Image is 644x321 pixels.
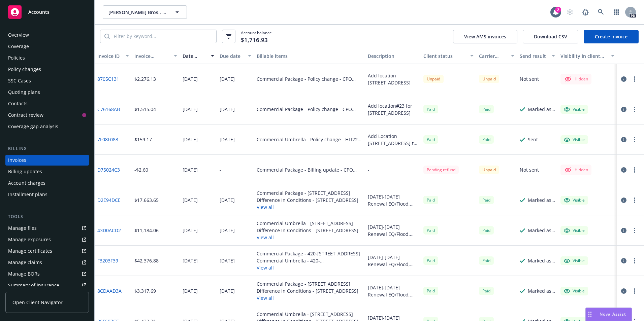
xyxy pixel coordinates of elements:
div: Client status [423,52,466,60]
div: [DATE] [220,197,235,204]
div: [DATE] [183,227,198,234]
a: Contract review [5,110,89,120]
div: Marked as sent [528,287,555,294]
div: Manage BORs [8,269,40,279]
div: Manage claims [8,257,42,268]
div: Visible [564,288,585,294]
div: Due date [220,52,244,60]
div: Marked as sent [528,106,555,113]
div: Drag to move [586,308,594,321]
span: Paid [479,105,494,113]
div: Hidden [564,75,588,83]
span: Nova Assist [600,311,626,317]
button: Nova Assist [585,308,632,321]
div: Paid [479,226,494,235]
div: Commercial Package - Billing update - CPO 0181404 - 10 [257,166,362,173]
div: [DATE] [220,75,235,82]
a: C76168AB [97,106,120,113]
span: Open Client Navigator [12,299,63,306]
a: Coverage gap analysis [5,121,89,132]
span: Paid [423,287,438,295]
div: - [368,166,369,173]
button: Download CSV [523,30,578,43]
a: Manage BORs [5,269,89,279]
div: $3,317.69 [134,287,156,294]
a: Overview [5,30,89,40]
div: Commercial Package - Policy change - CPO 0181404 - 11 [257,75,362,82]
span: Accounts [28,9,50,15]
div: Billing [5,145,89,152]
div: Contract review [8,110,43,120]
div: Commercial Umbrella - Policy change - HLI22-A-G7372224A [257,136,362,143]
button: Description [365,48,421,64]
span: [PERSON_NAME] Bros., Inc. [108,9,167,16]
a: Account charges [5,178,89,188]
a: SSC Cases [5,75,89,86]
div: SSC Cases [8,75,31,86]
a: 8CDAAD3A [97,287,122,294]
div: Marked as sent [528,227,555,234]
div: Summary of insurance [8,280,59,291]
div: Unpaid [479,166,499,174]
div: [DATE] [220,287,235,294]
div: $11,184.06 [134,227,159,234]
svg: Search [104,34,110,39]
div: [DATE]-[DATE] Renewal EQ/Flood, General Liability, Property, and Umbrella Policies [368,254,418,268]
div: [DATE] [183,75,198,82]
div: Commercial Umbrella - [STREET_ADDRESS] [257,311,358,318]
div: Paid [423,226,438,235]
div: Invoice amount [134,52,170,60]
button: Client status [421,48,476,64]
div: Hidden [564,166,588,174]
a: F3203F39 [97,257,118,264]
a: Manage files [5,223,89,234]
div: [DATE] [183,166,198,173]
div: Commercial Package - 420-[STREET_ADDRESS] [257,250,362,257]
div: [DATE]-[DATE] Renewal EQ/Flood, General Liability, Property, and Umbrella Policies [368,223,418,238]
div: Invoices [8,155,26,166]
div: Policies [8,52,25,63]
div: Pending refund [423,166,459,174]
div: Visible [564,106,585,112]
div: Visible [564,137,585,143]
div: Commercial Package - Policy change - CPO 0181404 - 10 [257,106,362,113]
a: Report a Bug [579,5,592,19]
button: Visibility in client dash [558,48,617,64]
div: Carrier status [479,52,507,60]
div: $17,663.65 [134,197,159,204]
div: Visible [564,258,585,264]
a: Create Invoice [584,30,639,43]
div: Manage certificates [8,246,52,256]
div: Marked as sent [528,197,555,204]
div: [DATE]-[DATE] Renewal EQ/Flood, General Liability, Property, and Umbrella Policies [368,284,418,298]
div: [DATE] [220,257,235,264]
div: [DATE] [183,106,198,113]
div: Difference In Conditions - [STREET_ADDRESS] [257,287,358,294]
div: Unpaid [479,75,499,83]
a: Switch app [610,5,623,19]
button: [PERSON_NAME] Bros., Inc. [103,5,187,19]
div: Description [368,52,418,60]
span: Paid [479,256,494,265]
div: Not sent [520,166,539,173]
span: Paid [423,105,438,113]
div: Account charges [8,178,45,188]
a: Manage exposures [5,234,89,245]
div: Paid [479,287,494,295]
span: $1,716.93 [241,36,268,44]
div: Add location#23 for [STREET_ADDRESS] [368,102,418,116]
div: Paid [423,256,438,265]
div: Send result [520,52,548,60]
a: Policy changes [5,64,89,75]
span: Paid [479,135,494,144]
div: [DATE] [183,136,198,143]
div: Visible [564,197,585,203]
a: Manage certificates [5,246,89,256]
div: Difference In Conditions - [STREET_ADDRESS] [257,227,358,234]
span: Paid [479,196,494,204]
div: $1,515.04 [134,106,156,113]
button: Invoice amount [132,48,180,64]
a: Manage claims [5,257,89,268]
